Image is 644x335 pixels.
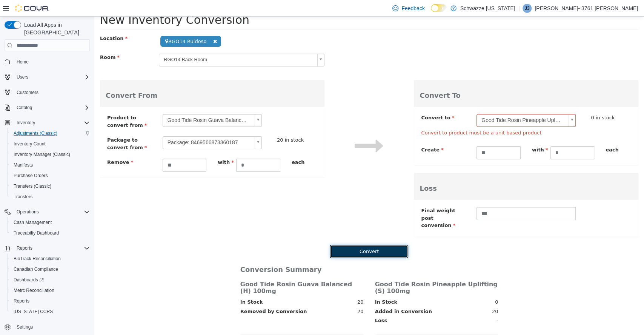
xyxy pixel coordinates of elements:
span: Canadian Compliance [11,265,90,274]
a: Purchase Orders [11,171,51,180]
span: Inventory Count [11,139,90,148]
span: Feedback [401,5,424,12]
span: Home [14,57,90,66]
span: Settings [14,322,90,332]
button: Operations [2,207,93,217]
h3: Convert From [11,75,224,83]
button: Inventory [2,117,93,128]
span: Users [14,73,90,82]
button: Traceabilty Dashboard [8,228,93,238]
a: Inventory Count [11,139,49,148]
label: Loss [281,300,293,308]
span: RGO14 Ruidoso [66,19,127,30]
a: Metrc Reconciliation [11,286,57,295]
button: Inventory Manager (Classic) [8,149,93,160]
a: Customers [14,88,41,97]
span: Purchase Orders [11,171,90,180]
a: RGO14 Back Room [65,37,230,50]
a: Dashboards [11,275,47,284]
button: Canadian Compliance [8,264,93,275]
a: Inventory Manager (Classic) [11,150,73,159]
span: Manifests [11,161,90,170]
span: Cash Management [11,218,90,227]
button: Cash Management [8,217,93,228]
button: Settings [2,321,93,332]
span: Dashboards [14,277,44,283]
button: Manifests [8,160,93,170]
span: Dashboards [11,275,90,284]
span: J3 [525,4,530,13]
a: Feedback [389,1,427,16]
span: Good Tide Rosin Pineapple Uplifting (S) 100mg [383,98,471,110]
span: Transfers [14,194,32,200]
button: Users [14,73,31,82]
img: Cova [15,5,49,12]
button: Transfers [8,191,93,202]
span: 20 [398,291,404,299]
span: RGO14 Back Room [65,37,220,49]
label: In Stock [146,282,168,289]
span: Purchase Orders [14,173,48,179]
a: Good Tide Rosin Guava Balanced (H) 100mg [68,97,168,110]
span: Settings [17,324,33,330]
span: Reports [17,245,32,251]
span: Room [6,38,25,43]
button: Reports [2,243,93,253]
p: Schwazze [US_STATE] [460,4,515,13]
span: Convert to [327,98,360,104]
span: Package to convert from [13,120,53,134]
span: Manifests [14,162,33,168]
span: Adjustments (Classic) [14,130,57,136]
h3: Convert To [325,75,538,83]
button: Transfers (Classic) [8,181,93,191]
span: Users [17,74,28,80]
p: [PERSON_NAME]- 3761 [PERSON_NAME] [535,4,638,13]
span: Operations [17,209,39,215]
button: Inventory Count [8,139,93,149]
span: Inventory Manager (Classic) [14,151,70,157]
span: Metrc Reconciliation [14,287,54,293]
div: 20 in stock [183,120,219,127]
span: Inventory [14,118,90,127]
span: Package: 8469566873360187 [69,120,157,132]
span: Canadian Compliance [14,266,58,272]
span: Adjustments (Classic) [11,129,90,138]
span: Washington CCRS [11,307,90,316]
span: Inventory [17,120,35,126]
a: Dashboards [8,275,93,285]
button: Users [2,72,93,82]
span: Traceabilty Dashboard [14,230,59,236]
button: Metrc Reconciliation [8,285,93,296]
span: - [402,300,404,308]
span: each [511,130,524,136]
span: Load All Apps in [GEOGRAPHIC_DATA] [21,21,90,36]
label: Added in Conversion [281,291,338,299]
span: BioTrack Reconciliation [11,254,90,263]
button: BioTrack Reconciliation [8,253,93,264]
a: Traceabilty Dashboard [11,228,62,238]
span: Catalog [17,105,32,111]
span: Convert to product must be a unit based product [321,113,543,120]
button: Convert [236,228,314,241]
label: Removed by Conversion [146,291,213,299]
span: Home [17,59,29,65]
a: Transfers (Classic) [11,182,54,191]
span: Reports [14,244,90,253]
a: [US_STATE] CCRS [11,307,56,316]
h3: Conversion Summary [146,249,269,257]
button: Customers [2,87,93,98]
span: Inventory Count [14,141,46,147]
button: Catalog [2,102,93,113]
span: 0 [401,282,404,289]
span: Transfers (Classic) [11,182,90,191]
a: Home [14,57,32,66]
span: 20 [263,282,269,289]
button: Home [2,56,93,67]
label: In Stock [281,282,303,289]
span: 20 [263,291,269,299]
span: Good Tide Rosin Guava Balanced (H) 100mg [69,98,157,110]
a: Cash Management [11,218,55,227]
button: [US_STATE] CCRS [8,306,93,317]
span: Final weight post conversion [327,191,361,211]
a: Settings [14,323,36,332]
